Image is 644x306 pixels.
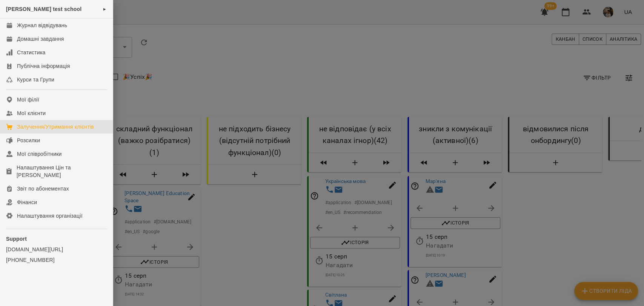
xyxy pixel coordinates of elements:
[17,198,37,206] div: Фінанси
[17,49,46,56] div: Статистика
[17,62,70,70] div: Публічна інформація
[17,96,39,103] div: Мої філії
[6,235,107,243] p: Support
[6,246,107,253] a: [DOMAIN_NAME][URL]
[17,150,62,158] div: Мої співробітники
[17,22,67,29] div: Журнал відвідувань
[17,123,94,131] div: Залучення/Утримання клієнтів
[17,35,64,43] div: Домашні завдання
[6,256,107,264] a: [PHONE_NUMBER]
[17,76,54,83] div: Курси та Групи
[17,137,40,144] div: Розсилки
[6,6,81,12] span: [PERSON_NAME] test school
[17,164,107,179] div: Налаштування Цін та [PERSON_NAME]
[17,212,83,220] div: Налаштування організації
[17,185,69,192] div: Звіт по абонементах
[17,109,46,117] div: Мої клієнти
[103,6,107,12] span: ►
